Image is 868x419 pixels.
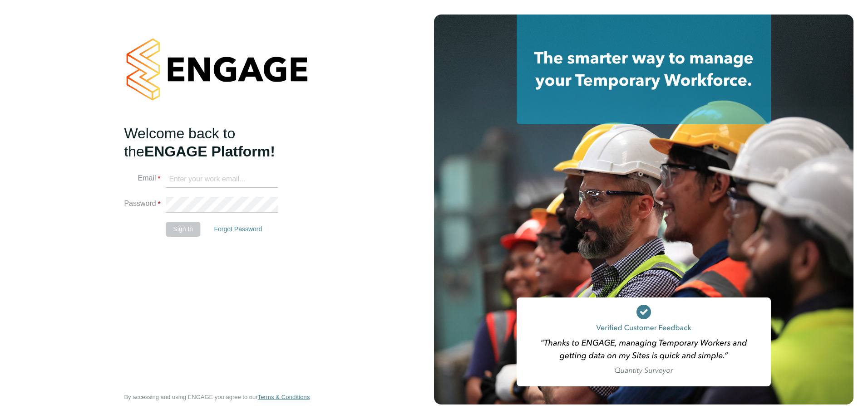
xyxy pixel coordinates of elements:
[166,222,200,236] button: Sign In
[166,171,278,188] input: Enter your work email...
[124,394,310,400] span: By accessing and using ENGAGE you agree to our
[124,125,235,160] span: Welcome back to the
[124,199,160,209] label: Password
[207,222,269,236] button: Forgot Password
[124,174,160,183] label: Email
[258,394,310,401] a: Terms & Conditions
[124,124,301,161] h2: ENGAGE Platform!
[258,394,310,400] span: Terms & Conditions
